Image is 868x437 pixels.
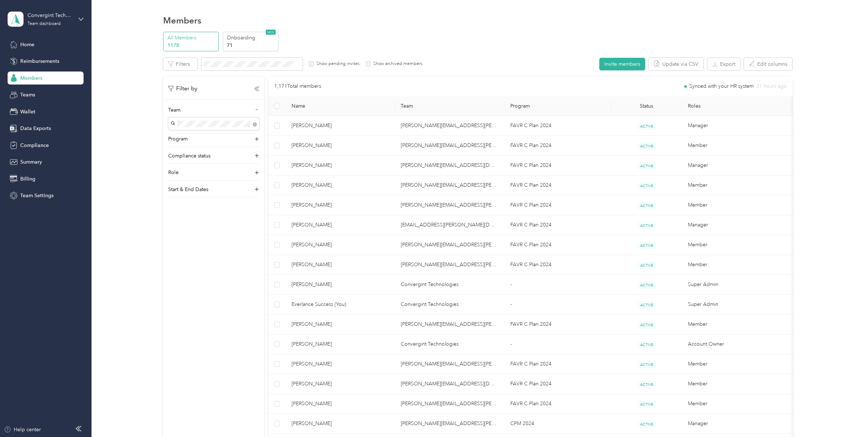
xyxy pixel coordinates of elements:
td: Convergint Technologies [395,295,504,315]
div: Team dashboard [27,22,61,26]
td: Scott Moeller [286,136,395,156]
p: Filter by [168,84,197,93]
td: dylan.hively@convergint.com [395,255,504,275]
span: [PERSON_NAME] [292,340,389,348]
td: matt.dow@convergint.com [395,374,504,394]
th: Program [505,96,611,116]
td: Manager [682,116,791,136]
td: Member [682,394,791,414]
td: FAVR C Plan 2024 [505,195,611,215]
span: 21 hours ago [756,84,787,89]
span: [PERSON_NAME] [292,400,389,408]
span: ACTIVE [638,420,656,428]
td: Super Admin [682,275,791,295]
td: Justin Harvey [286,354,395,374]
span: Teams [20,91,35,99]
label: Show pending invites [314,61,359,67]
td: FAVR C Plan 2024 [505,374,611,394]
td: Sara Calenberg [286,275,395,295]
span: Data Exports [20,125,51,132]
span: Summary [20,158,42,166]
span: [PERSON_NAME] [292,142,389,150]
td: Jason Lopez [286,374,395,394]
td: Member [682,235,791,255]
span: Compliance [20,142,49,149]
th: Roles [682,96,791,116]
th: Name [286,96,395,116]
td: FAVR C Plan 2024 [505,315,611,334]
p: Start & End Dates [168,186,208,193]
button: Invite members [599,58,645,70]
p: 71 [227,42,276,49]
span: [PERSON_NAME] [292,122,389,130]
td: christian.kwiecien@convergint.com [395,215,504,235]
div: Convergint Technologies [27,12,73,19]
td: FAVR C Plan 2024 [505,136,611,156]
td: FAVR C Plan 2024 [505,235,611,255]
td: mike.painter@convergint.com [395,176,504,195]
span: ACTIVE [638,261,656,269]
span: [PERSON_NAME] [292,380,389,388]
td: Member [682,195,791,215]
td: Super Admin [682,295,791,315]
td: Member [682,374,791,394]
span: [PERSON_NAME] [292,320,389,328]
td: derek.tokuda@convergint.com [395,394,504,414]
td: Donald Beres [286,394,395,414]
span: Team Settings [20,192,54,199]
iframe: Everlance-gr Chat Button Frame [827,397,868,437]
label: Show archived members [371,61,422,67]
td: - [505,295,611,315]
span: [PERSON_NAME] [292,201,389,209]
td: FAVR C Plan 2024 [505,215,611,235]
td: brian.ashton@convergint.com [395,156,504,176]
span: [PERSON_NAME] [292,420,389,428]
span: ACTIVE [638,301,656,309]
td: stephanie.plumer@convergint.com [395,136,504,156]
span: ACTIVE [638,142,656,150]
span: Reimbursements [20,57,59,65]
span: Synced with your HR system [689,84,754,89]
td: FAVR C Plan 2024 [505,255,611,275]
span: Members [20,74,42,82]
td: FAVR C Plan 2024 [505,116,611,136]
span: Billing [20,175,35,183]
span: [PERSON_NAME] [292,281,389,289]
span: ACTIVE [638,381,656,388]
td: terryann.schwiederek@convergint.com [395,195,504,215]
button: Export [707,58,740,70]
span: ACTIVE [638,281,656,289]
span: [PERSON_NAME] [292,360,389,368]
span: Wallet [20,108,35,116]
span: Name [292,103,389,109]
td: curt.tarpley@convergint.com [395,116,504,136]
td: - [505,334,611,354]
td: Member [682,255,791,275]
td: brian.henne@convergint.com [395,354,504,374]
span: ACTIVE [638,361,656,368]
span: ACTIVE [638,321,656,329]
td: Ryan Mossi [286,176,395,195]
td: Patrick Gillespie [286,255,395,275]
span: ACTIVE [638,122,656,130]
button: Filters [163,58,197,70]
td: Member [682,315,791,334]
td: Member [682,176,791,195]
td: Convergint Technologies [395,334,504,354]
td: Brian Ingram [286,235,395,255]
button: Update via CSV [649,58,703,70]
p: 1178 [167,42,217,49]
td: peter.conlon@convergint.com [395,235,504,255]
span: Home [20,41,34,48]
p: Team [168,106,180,114]
div: Help center [4,426,41,433]
td: FAVR C Plan 2024 [505,354,611,374]
td: Ian Richey [286,315,395,334]
span: [PERSON_NAME] [292,161,389,169]
td: Convergint Technologies [395,275,504,295]
span: [PERSON_NAME] [292,261,389,269]
td: Account Owner [682,334,791,354]
td: FAVR C Plan 2024 [505,394,611,414]
td: andy.watts@convergint.com [395,414,504,434]
td: Curtis Tarpley [286,116,395,136]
